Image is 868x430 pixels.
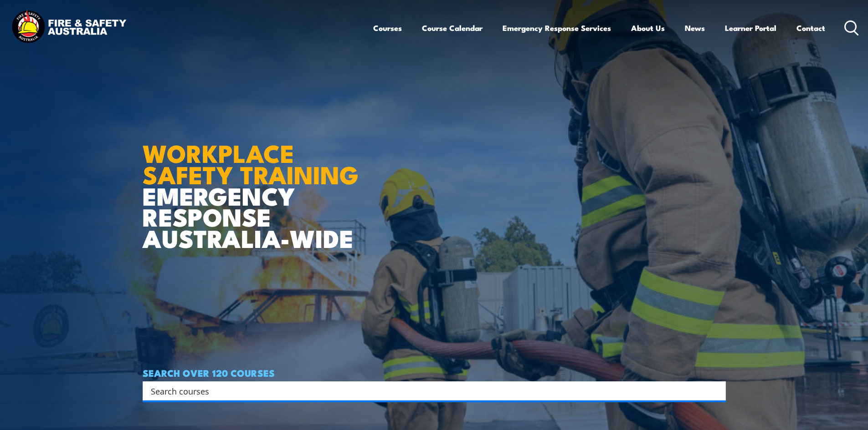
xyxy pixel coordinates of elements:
[631,16,665,40] a: About Us
[151,384,706,398] input: Search input
[143,119,365,248] h1: EMERGENCY RESPONSE AUSTRALIA-WIDE
[725,16,776,40] a: Learner Portal
[503,16,611,40] a: Emergency Response Services
[685,16,705,40] a: News
[373,16,402,40] a: Courses
[143,133,359,192] strong: WORKPLACE SAFETY TRAINING
[796,16,825,40] a: Contact
[710,384,723,397] button: Search magnifier button
[143,368,726,378] h4: SEARCH OVER 120 COURSES
[153,384,708,397] form: Search form
[422,16,483,40] a: Course Calendar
